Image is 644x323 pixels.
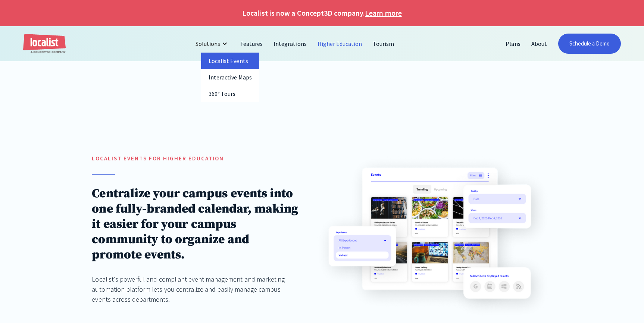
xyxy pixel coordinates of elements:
[196,39,220,48] div: Solutions
[526,35,553,53] a: About
[201,69,259,85] a: Interactive Maps
[92,154,299,163] h5: localist Events for Higher education
[190,35,235,53] div: Solutions
[201,53,259,69] a: Localist Events
[312,35,368,53] a: Higher Education
[201,53,259,102] nav: Solutions
[92,274,299,304] div: Localist's powerful and compliant event management and marketing automation platform lets you cen...
[201,85,259,102] a: 360° Tours
[235,35,268,53] a: Features
[365,7,401,19] a: Learn more
[92,186,299,263] h1: Centralize your campus events into one fully-branded calendar, making it easier for your campus c...
[368,35,400,53] a: Tourism
[268,35,312,53] a: Integrations
[500,35,526,53] a: Plans
[23,34,66,54] a: home
[558,34,621,54] a: Schedule a Demo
